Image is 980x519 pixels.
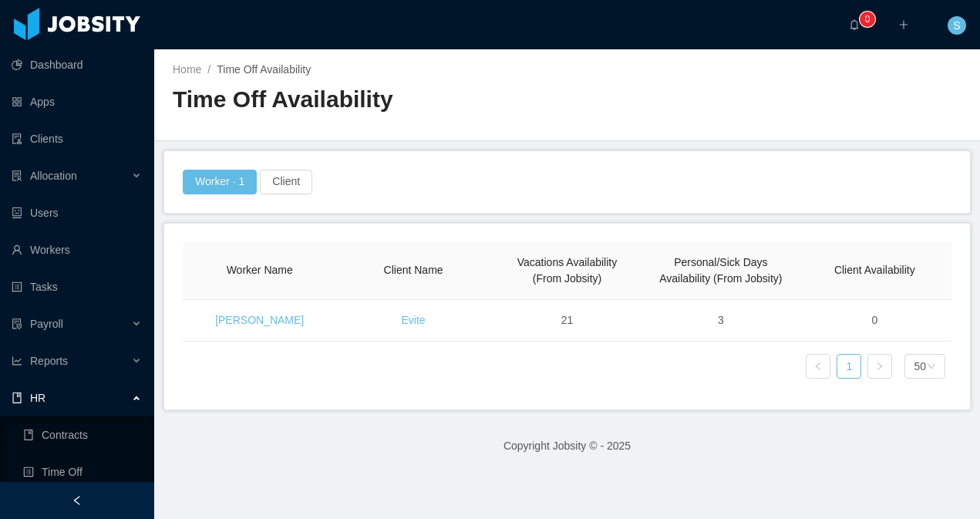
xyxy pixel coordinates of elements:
span: Reports [30,355,68,367]
span: Payroll [30,318,63,330]
i: icon: line-chart [12,356,22,366]
li: Previous Page [806,354,830,379]
a: [PERSON_NAME] [215,314,304,326]
a: icon: robotUsers [12,197,142,228]
a: Home [173,63,201,76]
i: icon: file-protect [12,318,22,329]
td: 3 [644,300,797,342]
i: icon: book [12,393,22,403]
span: Worker Name [227,264,293,276]
span: HR [30,392,45,404]
footer: Copyright Jobsity © - 2025 [154,420,980,473]
i: icon: right [875,362,884,371]
a: icon: bookContracts [23,420,142,450]
i: icon: down [927,362,936,372]
td: 21 [490,300,644,342]
i: icon: left [813,362,823,371]
span: Time Off Availability [217,63,311,76]
li: 1 [837,354,861,379]
a: icon: profileTasks [12,271,142,302]
li: Next Page [867,354,892,379]
div: 50 [914,355,926,378]
span: Personal/Sick Days Availability (From Jobsity) [659,256,782,285]
span: Client Availability [834,264,915,276]
a: icon: appstoreApps [12,86,142,117]
a: 1 [837,355,860,378]
i: icon: solution [12,170,22,181]
span: Client Name [384,264,443,276]
i: icon: bell [849,19,860,30]
a: icon: userWorkers [12,234,142,265]
a: icon: pie-chartDashboard [12,49,142,80]
a: icon: profileTime Off [23,457,142,487]
h2: Time Off Availability [173,84,567,116]
button: Client [260,170,312,194]
button: Worker · 1 [183,170,257,194]
span: S [953,16,960,35]
span: Allocation [30,170,77,182]
a: Evite [402,314,426,326]
a: icon: auditClients [12,123,142,154]
i: icon: plus [898,19,909,30]
span: Vacations Availability (From Jobsity) [517,256,617,285]
sup: 0 [860,12,875,27]
td: 0 [798,300,951,342]
span: / [207,63,210,76]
